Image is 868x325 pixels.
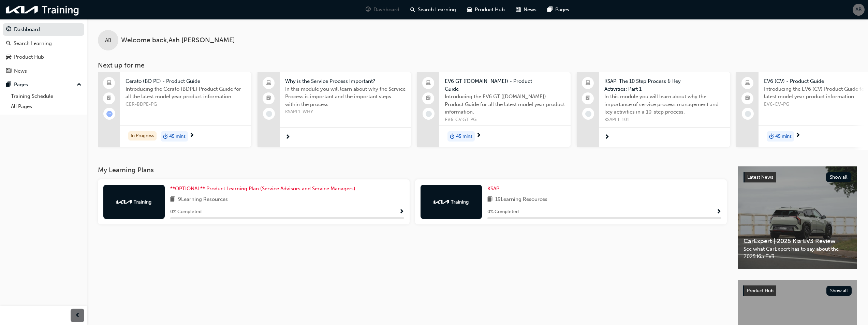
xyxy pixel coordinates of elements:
[417,72,571,147] a: EV6 GT ([DOMAIN_NAME]) - Product GuideIntroducing the EV6 GT ([DOMAIN_NAME]) Product Guide for al...
[178,195,228,204] span: 9 Learning Resources
[170,208,202,216] span: 0 % Completed
[577,72,730,147] a: KSAP: The 10 Step Process & Key Activities: Part 1In this module you will learn about why the imp...
[3,65,84,77] a: News
[98,166,727,174] h3: My Learning Plans
[495,195,547,204] span: 19 Learning Resources
[738,166,857,269] a: Latest NewsShow allCarExpert | 2025 Kia EV3 ReviewSee what CarExpert has to say about the 2025 Ki...
[266,94,271,103] span: booktick-icon
[77,80,82,89] span: up-icon
[747,174,773,180] span: Latest News
[14,67,27,75] div: News
[456,133,472,141] span: 45 mins
[450,132,455,141] span: duration-icon
[476,133,481,139] span: next-icon
[487,195,492,204] span: book-icon
[170,185,358,193] a: **OPTIONAL** Product Learning Plan (Service Advisors and Service Managers)
[126,85,246,101] span: Introducing the Cerato (BDPE) Product Guide for all the latest model year product information.
[826,286,852,296] button: Show all
[855,6,862,14] span: AB
[604,77,725,93] span: KSAP: The 10 Step Process & Key Activities: Part 1
[3,23,84,36] a: Dashboard
[487,185,502,193] a: KSAP
[524,6,536,14] span: News
[169,133,186,141] span: 45 mins
[410,5,415,14] span: search-icon
[516,5,521,14] span: news-icon
[555,6,569,14] span: Pages
[6,54,11,60] span: car-icon
[121,36,235,44] span: Welcome back , Ash [PERSON_NAME]
[586,79,590,88] span: laptop-icon
[6,82,11,88] span: pages-icon
[604,134,609,141] span: next-icon
[745,111,751,117] span: learningRecordVerb_NONE-icon
[3,22,84,78] button: DashboardSearch LearningProduct HubNews
[744,245,851,261] span: See what CarExpert has to say about the 2025 Kia EV3.
[405,3,461,17] a: search-iconSearch Learning
[6,68,11,74] span: news-icon
[3,3,82,17] img: kia-training
[266,79,271,88] span: laptop-icon
[285,134,290,141] span: next-icon
[126,77,246,85] span: Cerato (BD PE) - Product Guide
[745,79,750,88] span: laptop-icon
[107,79,112,88] span: laptop-icon
[170,195,175,204] span: book-icon
[3,51,84,63] a: Product Hub
[747,288,774,294] span: Product Hub
[170,186,355,192] span: **OPTIONAL** Product Learning Plan (Service Advisors and Service Managers)
[373,6,399,14] span: Dashboard
[542,3,575,17] a: pages-iconPages
[745,94,750,103] span: booktick-icon
[418,6,456,14] span: Search Learning
[98,72,251,147] a: Cerato (BD PE) - Product GuideIntroducing the Cerato (BDPE) Product Guide for all the latest mode...
[467,5,472,14] span: car-icon
[743,285,852,296] a: Product HubShow all
[115,198,153,205] img: kia-training
[445,77,565,93] span: EV6 GT ([DOMAIN_NAME]) - Product Guide
[445,116,565,124] span: EV6-CV.GT-PG
[126,101,246,108] span: CER-BDPE-PG
[775,133,792,141] span: 45 mins
[426,79,431,88] span: laptop-icon
[3,78,84,91] button: Pages
[445,93,565,116] span: Introducing the EV6 GT ([DOMAIN_NAME]) Product Guide for all the latest model year product inform...
[716,208,721,216] button: Show Progress
[461,3,510,17] a: car-iconProduct Hub
[366,5,371,14] span: guage-icon
[744,172,851,183] a: Latest NewsShow all
[853,4,865,16] button: AB
[3,37,84,50] a: Search Learning
[8,91,84,102] a: Training Schedule
[426,94,431,103] span: booktick-icon
[585,111,591,117] span: learningRecordVerb_NONE-icon
[285,77,406,85] span: Why is the Service Process Important?
[285,85,406,108] span: In this module you will learn about why the Service Process is important and the important steps ...
[107,94,112,103] span: booktick-icon
[586,94,590,103] span: booktick-icon
[6,41,11,47] span: search-icon
[604,116,725,124] span: KSAPL1-101
[475,6,505,14] span: Product Hub
[399,208,404,216] button: Show Progress
[432,198,470,205] img: kia-training
[604,93,725,116] span: In this module you will learn about why the importance of service process management and key acti...
[75,311,80,320] span: prev-icon
[769,132,774,141] span: duration-icon
[6,27,11,33] span: guage-icon
[14,81,28,89] div: Pages
[426,111,432,117] span: learningRecordVerb_NONE-icon
[360,3,405,17] a: guage-iconDashboard
[87,61,868,69] h3: Next up for me
[14,40,52,47] div: Search Learning
[399,209,404,215] span: Show Progress
[826,172,852,182] button: Show all
[106,111,113,117] span: learningRecordVerb_ATTEMPT-icon
[795,133,800,139] span: next-icon
[266,111,272,117] span: learningRecordVerb_NONE-icon
[285,108,406,116] span: KSAPL1-WHY
[744,237,851,245] span: CarExpert | 2025 Kia EV3 Review
[163,132,168,141] span: duration-icon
